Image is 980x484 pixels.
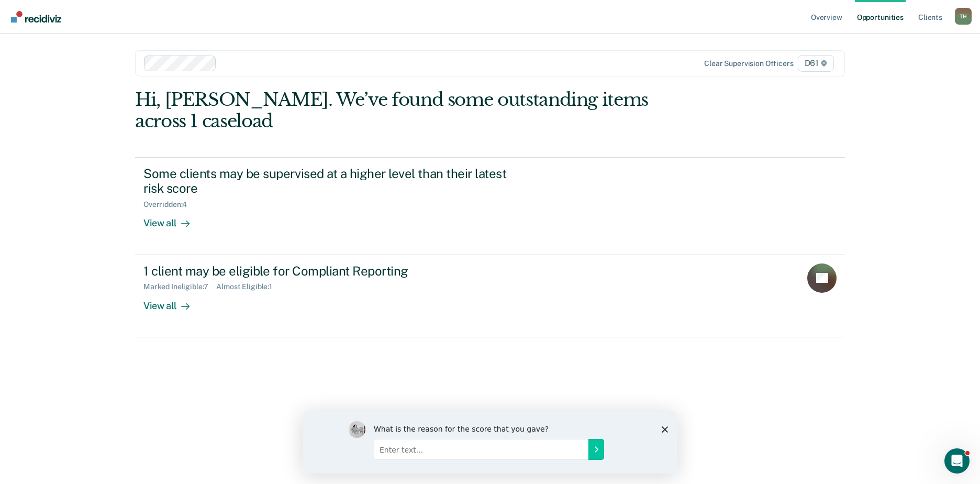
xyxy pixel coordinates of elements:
[798,55,834,72] span: D61
[944,448,970,474] iframe: Intercom live chat
[955,8,972,25] div: T H
[135,157,845,255] a: Some clients may be supervised at a higher level than their latest risk scoreOverridden:4View all
[143,200,195,209] div: Overridden : 4
[216,282,281,291] div: Almost Eligible : 1
[135,255,845,337] a: 1 client may be eligible for Compliant ReportingMarked Ineligible:7Almost Eligible:1View all
[143,166,511,196] div: Some clients may be supervised at a higher level than their latest risk score
[135,89,703,132] div: Hi, [PERSON_NAME]. We’ve found some outstanding items across 1 caseload
[143,282,216,291] div: Marked Ineligible : 7
[143,263,511,279] div: 1 client may be eligible for Compliant Reporting
[143,291,202,312] div: View all
[11,11,61,23] img: Recidiviz
[704,59,793,68] div: Clear supervision officers
[955,8,972,25] button: Profile dropdown button
[143,209,202,229] div: View all
[303,411,677,474] iframe: Survey by Kim from Recidiviz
